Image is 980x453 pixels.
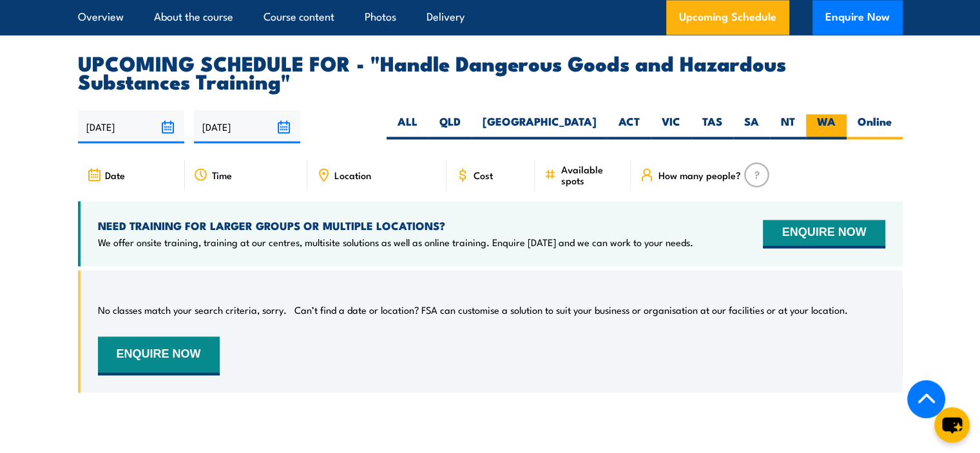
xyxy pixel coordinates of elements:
label: TAS [691,114,733,139]
label: ACT [608,114,651,139]
h4: NEED TRAINING FOR LARGER GROUPS OR MULTIPLE LOCATIONS? [98,218,693,233]
label: SA [733,114,770,139]
input: To date [194,110,300,143]
label: Online [847,114,903,139]
label: QLD [428,114,472,139]
button: ENQUIRE NOW [763,220,885,248]
label: [GEOGRAPHIC_DATA] [472,114,608,139]
p: We offer onsite training, training at our centres, multisite solutions as well as online training... [98,236,693,249]
button: chat-button [934,407,970,443]
span: Time [212,169,232,180]
span: How many people? [658,169,740,180]
span: Cost [474,169,493,180]
label: NT [770,114,806,139]
input: From date [78,110,184,143]
span: Date [105,169,125,180]
label: WA [806,114,847,139]
p: No classes match your search criteria, sorry. [98,304,287,316]
span: Available spots [561,164,622,186]
label: VIC [651,114,691,139]
button: ENQUIRE NOW [98,336,220,375]
label: ALL [387,114,428,139]
span: Location [334,169,371,180]
h2: UPCOMING SCHEDULE FOR - "Handle Dangerous Goods and Hazardous Substances Training" [78,53,903,90]
p: Can’t find a date or location? FSA can customise a solution to suit your business or organisation... [294,304,848,316]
